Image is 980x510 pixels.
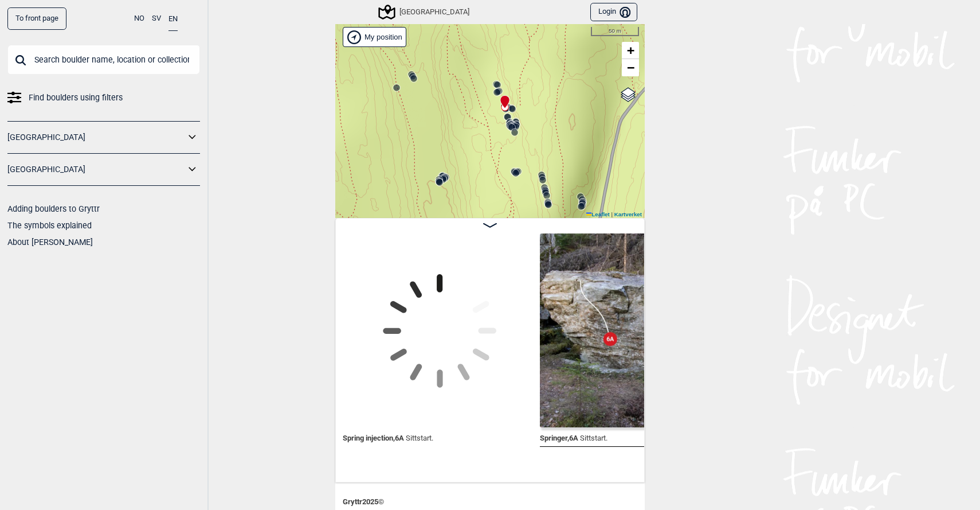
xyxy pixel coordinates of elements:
span: + [627,43,634,57]
button: EN [168,7,178,31]
p: Sittstart. [406,434,433,442]
a: Find boulders using filters [7,89,200,106]
a: Zoom out [622,59,639,76]
a: [GEOGRAPHIC_DATA] [7,129,185,146]
a: Adding boulders to Gryttr [7,204,100,213]
input: Search boulder name, location or collection [7,45,200,75]
button: NO [134,7,144,30]
button: Login [590,3,637,22]
a: Layers [617,82,639,107]
span: Find boulders using filters [29,89,123,106]
span: Springer , 6A [540,431,578,442]
a: Kartverket [614,211,642,217]
div: [GEOGRAPHIC_DATA] [380,5,469,19]
a: The symbols explained [7,221,92,230]
div: 50 m [591,27,639,36]
div: Show my position [343,27,406,47]
a: About [PERSON_NAME] [7,238,93,247]
a: To front page [7,7,66,30]
span: − [627,60,634,75]
span: | [611,211,613,217]
img: Springer 200401 [540,233,734,427]
button: SV [152,7,161,30]
a: Zoom in [622,42,639,59]
a: Leaflet [586,211,610,217]
a: [GEOGRAPHIC_DATA] [7,161,185,178]
span: Spring injection , 6A [343,431,404,442]
p: Sittstart. [580,434,607,442]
